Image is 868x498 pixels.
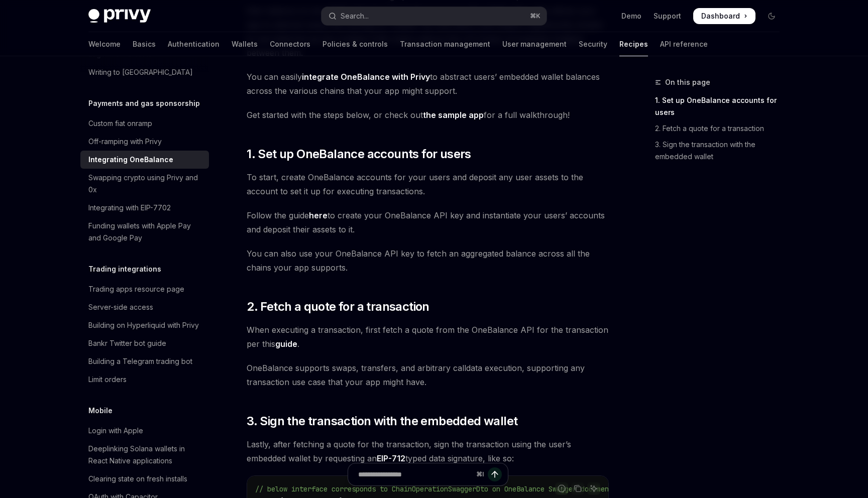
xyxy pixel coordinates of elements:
span: Dashboard [701,11,740,21]
div: Search... [341,10,369,22]
a: Off-ramping with Privy [80,133,209,151]
div: Off-ramping with Privy [88,136,162,148]
div: Login with Apple [88,425,143,437]
span: Lastly, after fetching a quote for the transaction, sign the transaction using the user’s embedde... [247,437,609,465]
img: dark logo [88,9,151,23]
a: Connectors [270,32,310,56]
button: Send message [488,467,502,481]
a: Writing to [GEOGRAPHIC_DATA] [80,63,209,81]
a: Login with Apple [80,422,209,440]
a: Welcome [88,32,121,56]
span: You can also use your OneBalance API key to fetch an aggregated balance across all the chains you... [247,246,609,275]
a: Server-side access [80,298,209,316]
a: 3. Sign the transaction with the embedded wallet [655,137,788,165]
a: Support [654,11,681,21]
a: Transaction management [400,32,490,56]
a: Integrating with EIP-7702 [80,199,209,217]
a: Swapping crypto using Privy and 0x [80,169,209,199]
div: Building a Telegram trading bot [88,355,192,367]
a: User management [502,32,567,56]
a: Building a Telegram trading bot [80,352,209,370]
a: Dashboard [693,8,755,24]
a: Recipes [619,32,648,56]
h5: Payments and gas sponsorship [88,97,200,109]
div: Integrating OneBalance [88,154,173,166]
a: Building on Hyperliquid with Privy [80,316,209,334]
a: Demo [621,11,641,21]
a: Authentication [168,32,220,56]
button: Open search [321,7,547,25]
a: EIP-712 [377,453,405,464]
span: On this page [665,76,710,88]
div: Swapping crypto using Privy and 0x [88,172,203,196]
a: Limit orders [80,370,209,389]
a: API reference [660,32,708,56]
h5: Mobile [88,405,113,417]
div: Server-side access [88,301,153,313]
span: 1. Set up OneBalance accounts for users [247,146,471,162]
a: Trading apps resource page [80,280,209,298]
a: 1. Set up OneBalance accounts for users [655,92,788,120]
a: Wallets [232,32,258,56]
div: Bankr Twitter bot guide [88,337,166,349]
span: Get started with the steps below, or check out for a full walkthrough! [247,108,609,122]
a: 2. Fetch a quote for a transaction [655,120,788,137]
a: Deeplinking Solana wallets in React Native applications [80,440,209,470]
a: Policies & controls [322,32,388,56]
a: the sample app [423,110,484,120]
a: Basics [133,32,156,56]
a: Integrating OneBalance [80,151,209,169]
div: Funding wallets with Apple Pay and Google Pay [88,220,203,244]
a: integrate OneBalance with Privy [302,72,430,82]
span: When executing a transaction, first fetch a quote from the OneBalance API for the transaction per... [247,323,609,351]
div: Trading apps resource page [88,283,184,295]
h5: Trading integrations [88,263,161,275]
span: To start, create OneBalance accounts for your users and deposit any user assets to the account to... [247,170,609,198]
span: Follow the guide to create your OneBalance API key and instantiate your users’ accounts and depos... [247,208,609,236]
a: Bankr Twitter bot guide [80,334,209,352]
input: Ask a question... [358,463,472,485]
div: Building on Hyperliquid with Privy [88,319,199,331]
a: Clearing state on fresh installs [80,470,209,488]
div: Clearing state on fresh installs [88,473,187,485]
span: OneBalance supports swaps, transfers, and arbitrary calldata execution, supporting any transactio... [247,361,609,389]
a: Security [579,32,607,56]
span: 2. Fetch a quote for a transaction [247,299,429,315]
span: 3. Sign the transaction with the embedded wallet [247,413,517,429]
span: ⌘ K [530,12,540,20]
div: Writing to [GEOGRAPHIC_DATA] [88,66,193,78]
a: Funding wallets with Apple Pay and Google Pay [80,217,209,247]
div: Custom fiat onramp [88,117,152,130]
div: Limit orders [88,374,127,386]
a: Custom fiat onramp [80,114,209,133]
a: guide [275,339,297,349]
a: here [309,210,328,221]
div: Integrating with EIP-7702 [88,202,171,214]
div: Deeplinking Solana wallets in React Native applications [88,443,203,467]
button: Toggle dark mode [764,8,780,24]
span: You can easily to abstract users’ embedded wallet balances across the various chains that your ap... [247,70,609,98]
